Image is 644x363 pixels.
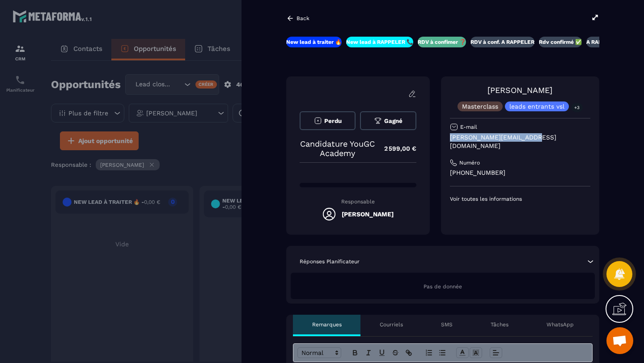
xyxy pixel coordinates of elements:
p: Réponses Planificateur [300,258,360,265]
p: Masterclass [462,103,498,110]
p: Tâches [491,321,508,328]
button: Perdu [300,111,356,130]
p: SMS [441,321,453,328]
p: 2 599,00 € [375,140,416,157]
p: Remarques [312,321,342,328]
p: [PHONE_NUMBER] [450,169,590,177]
p: +3 [571,103,583,112]
p: Voir toutes les informations [450,195,590,203]
a: [PERSON_NAME] [487,85,552,95]
span: Pas de donnée [424,283,462,290]
p: Responsable [300,198,416,205]
span: Perdu [324,118,342,124]
p: [PERSON_NAME][EMAIL_ADDRESS][DOMAIN_NAME] [450,133,590,150]
p: Candidature YouGC Academy [300,139,375,158]
p: Courriels [380,321,403,328]
button: Gagné [360,111,416,130]
a: Ouvrir le chat [606,327,633,354]
h5: [PERSON_NAME] [342,211,394,218]
p: WhatsApp [547,321,574,328]
span: Gagné [384,118,402,124]
p: leads entrants vsl [509,103,564,110]
p: Numéro [459,159,480,166]
p: E-mail [460,123,477,131]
